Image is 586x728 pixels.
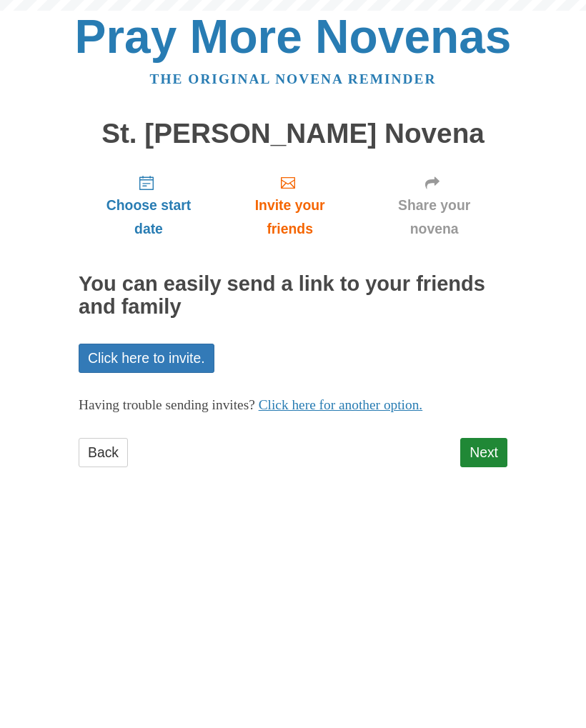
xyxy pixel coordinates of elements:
span: Share your novena [375,194,493,241]
a: Click here to invite. [79,344,214,373]
span: Invite your friends [233,194,347,241]
a: Invite your friends [219,163,361,248]
a: Next [460,438,507,467]
a: The original novena reminder [150,71,437,86]
a: Pray More Novenas [75,10,512,63]
span: Choose start date [93,194,204,241]
h1: St. [PERSON_NAME] Novena [79,119,507,149]
a: Click here for another option. [259,397,423,412]
a: Back [79,438,128,467]
h2: You can easily send a link to your friends and family [79,273,507,319]
span: Having trouble sending invites? [79,397,255,412]
a: Choose start date [79,163,219,248]
a: Share your novena [361,163,507,248]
